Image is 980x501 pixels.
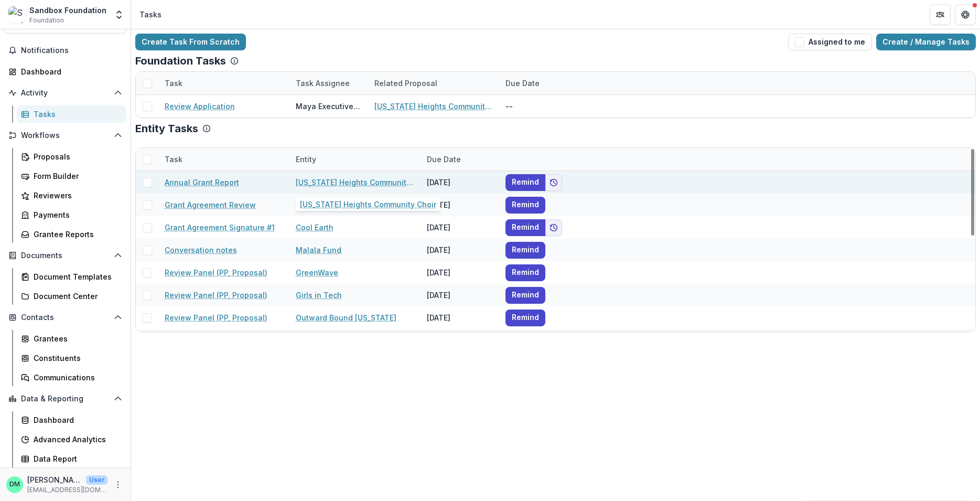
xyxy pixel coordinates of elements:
div: Task [158,154,189,165]
a: Create Task From Scratch [135,34,246,50]
button: Open Contacts [4,309,126,326]
button: Assigned to me [788,34,872,50]
div: Related Proposal [368,72,499,94]
div: -- [499,95,578,118]
div: Task [158,72,289,94]
div: Reviewers [34,190,118,201]
a: Cool Earth [296,222,333,233]
button: Partners [930,4,951,25]
button: Remind [505,197,545,214]
div: [DATE] [421,194,499,216]
div: Due Date [421,148,499,170]
div: Due Date [499,72,578,94]
button: Open Documents [4,247,126,264]
div: Task [158,148,289,170]
div: [DATE] [421,284,499,306]
button: Remind [505,287,545,304]
a: Form Builder [17,167,126,185]
a: Data Report [17,450,126,467]
img: Sandbox Foundation [8,6,25,23]
button: Open Activity [4,84,126,101]
div: Constituents [34,353,118,364]
div: Data Report [34,453,118,464]
a: Review Panel (PP, Proposal) [165,267,267,278]
p: [PERSON_NAME] [27,474,82,485]
a: Grant Agreement Review [165,199,256,210]
div: Task Assignee [289,72,368,94]
p: Entity Tasks [135,122,198,135]
div: [DATE] [421,171,499,194]
div: Task [158,78,189,89]
div: Proposals [34,151,118,162]
a: Constituents [17,349,126,367]
a: Advanced Analytics [17,431,126,448]
a: Communications [17,369,126,386]
a: Malala Fund [296,244,341,255]
a: GreenWave [296,267,338,278]
div: Form Builder [34,170,118,182]
div: Maya Executive Director [296,101,362,112]
div: Dan McMahon [9,481,20,488]
span: Notifications [21,46,122,55]
div: Due Date [421,154,467,165]
div: Sandbox Foundation [29,5,106,16]
a: Early Music Now [296,199,357,210]
button: Add to friends [545,174,562,191]
a: Review Application [165,101,235,112]
a: Grant Agreement Signature #1 [165,222,275,233]
div: Communications [34,372,118,383]
a: Outward Bound [US_STATE] [296,312,396,323]
div: Document Center [34,291,118,302]
button: Notifications [4,42,126,59]
a: Girls in Tech [296,290,342,301]
div: Dashboard [21,66,118,77]
div: Dashboard [34,414,118,425]
a: Review Panel (PP, Proposal) [165,312,267,323]
button: Open Data & Reporting [4,390,126,407]
div: Payments [34,209,118,220]
a: Tasks [17,105,126,123]
span: Data & Reporting [21,395,110,403]
button: Add to friends [545,219,562,236]
button: Open entity switcher [112,4,126,25]
span: Foundation [29,16,64,25]
div: Related Proposal [368,78,444,89]
a: Create / Manage Tasks [876,34,976,50]
button: Remind [505,219,545,236]
span: Contacts [21,313,110,322]
p: Foundation Tasks [135,55,226,67]
div: [DATE] [421,216,499,239]
div: [DATE] [421,261,499,284]
div: Entity [289,148,421,170]
div: Grantee Reports [34,229,118,240]
span: Documents [21,251,110,260]
a: Document Center [17,287,126,305]
a: [US_STATE] Heights Community Choir - 2024 - Request for Applications MFFH [374,101,493,112]
p: [EMAIL_ADDRESS][DOMAIN_NAME] [27,485,107,495]
a: Document Templates [17,268,126,285]
a: [US_STATE] Heights Community Choir [296,177,414,188]
p: User [86,475,107,485]
button: Remind [505,264,545,281]
button: Remind [505,174,545,191]
div: Tasks [139,9,161,20]
div: Tasks [34,109,118,120]
a: Review Panel (PP, Proposal) [165,290,267,301]
a: Annual Grant Report [165,177,239,188]
a: Dashboard [17,411,126,429]
div: Entity [289,154,322,165]
span: Workflows [21,131,110,140]
a: Conversation notes [165,244,237,255]
div: Advanced Analytics [34,434,118,445]
a: Grantees [17,330,126,347]
button: More [112,478,124,491]
a: Proposals [17,148,126,165]
div: Grantees [34,333,118,344]
a: Dashboard [4,63,126,80]
div: Document Templates [34,271,118,282]
button: Open Workflows [4,127,126,144]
